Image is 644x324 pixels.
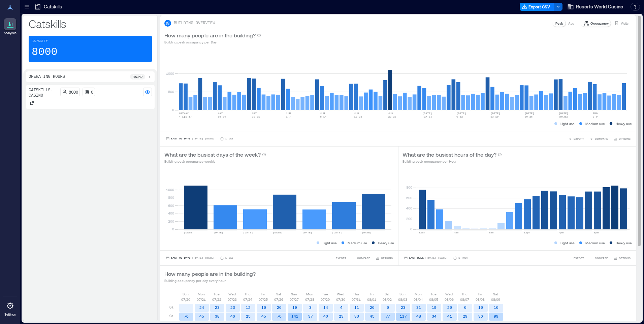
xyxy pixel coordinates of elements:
p: 07/25 [259,297,268,302]
p: 08/05 [429,297,438,302]
text: 6 [464,305,466,310]
button: EXPORT [329,255,348,261]
text: 6-12 [456,115,463,118]
text: JUN [388,112,393,115]
text: 16 [261,305,266,310]
span: COMPARE [595,256,608,260]
text: 4pm [559,231,564,234]
p: Light use [560,121,575,126]
text: 8-14 [320,115,326,118]
text: 26 [447,305,452,310]
p: Capacity [32,39,48,44]
p: How many people are in the building? [164,31,256,39]
p: Wed [337,291,344,297]
text: 19 [432,305,437,310]
p: 07/28 [305,297,314,302]
p: 9a [169,313,173,319]
tspan: 800 [168,195,174,199]
p: Sat [276,291,281,297]
p: Operating Hours [29,74,65,79]
text: 4am [454,231,459,234]
tspan: 200 [168,219,174,223]
text: 45 [370,314,375,318]
text: 4-10 [179,115,185,118]
text: 40 [323,314,328,318]
text: 99 [494,314,498,318]
p: 08/04 [414,297,423,302]
text: [DATE] [456,112,466,115]
p: 1 Hour [458,256,468,260]
text: [DATE] [273,231,283,234]
text: 15-21 [354,115,362,118]
text: 18-24 [218,115,226,118]
tspan: 500 [168,90,174,94]
text: 46 [230,314,235,318]
p: 1 Day [225,137,233,141]
text: 23 [339,314,344,318]
tspan: 800 [406,185,412,189]
p: Medium use [585,240,605,246]
span: EXPORT [574,256,584,260]
p: 08/03 [398,297,407,302]
p: BUILDING OVERVIEW [174,21,215,26]
p: Visits [621,21,629,26]
p: 07/27 [290,297,299,302]
p: 8a - 6p [133,74,142,79]
p: Medium use [585,121,605,126]
text: MAY [184,112,189,115]
text: JUN [320,112,325,115]
text: 26 [277,305,282,310]
text: 48 [416,314,421,318]
p: Mon [415,291,422,297]
p: 0 [91,89,93,95]
text: [DATE] [490,112,500,115]
tspan: 1000 [166,71,174,75]
p: Sun [183,291,189,297]
p: 07/30 [336,297,345,302]
p: Building peak occupancy per Day [164,39,261,45]
p: Mon [306,291,313,297]
text: [DATE] [422,115,432,118]
text: [DATE] [243,231,253,234]
p: Tue [214,291,220,297]
text: 25 [246,314,251,318]
text: AUG [593,112,598,115]
p: 08/08 [476,297,485,302]
text: 23 [215,305,220,310]
text: 4 [340,305,343,310]
text: [DATE] [184,231,194,234]
p: 08/06 [445,297,454,302]
text: JUN [286,112,291,115]
button: OPTIONS [612,255,632,261]
button: Export CSV [520,3,554,11]
text: MAY [179,112,184,115]
span: COMPARE [595,137,608,141]
tspan: 400 [168,211,174,215]
text: 8am [489,231,494,234]
button: OPTIONS [374,255,394,261]
text: 117 [400,314,407,318]
p: Analytics [4,31,17,35]
p: 07/23 [228,297,237,302]
text: 13-19 [490,115,498,118]
p: Building peak occupancy per Hour [402,159,502,164]
text: 14 [323,305,328,310]
text: 25-31 [252,115,260,118]
p: 08/02 [383,297,392,302]
p: 07/31 [352,297,361,302]
text: [DATE] [214,231,223,234]
button: COMPARE [588,135,609,142]
button: EXPORT [567,135,585,142]
p: Mon [198,291,205,297]
text: 19 [292,305,297,310]
text: 76 [184,314,189,318]
text: 16 [478,305,483,310]
span: EXPORT [574,137,584,141]
a: Analytics [2,16,19,37]
text: [DATE] [524,112,534,115]
text: 3 [309,305,312,310]
button: OPTIONS [612,135,632,142]
tspan: 0 [172,227,174,231]
span: Resorts World Casino [576,3,623,10]
p: Tue [322,291,328,297]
